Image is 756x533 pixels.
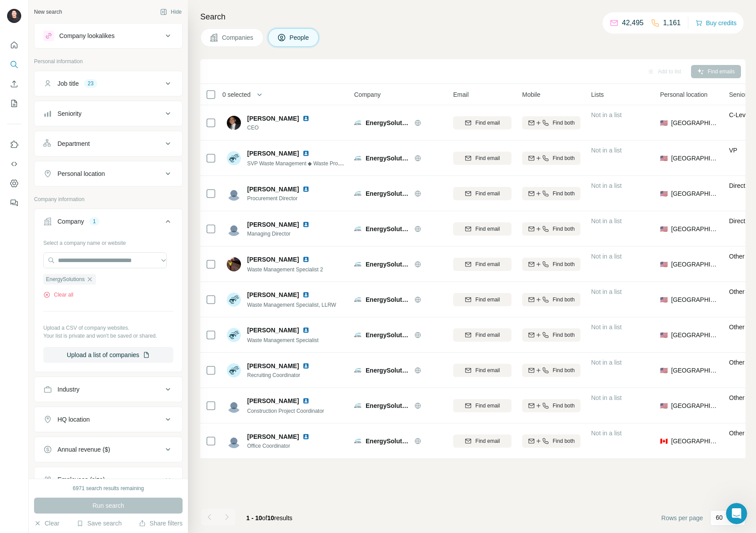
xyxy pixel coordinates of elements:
img: LinkedIn logo [302,115,309,122]
img: Profile image for Aurélie [25,5,39,19]
span: CEO [247,124,313,132]
button: My lists [7,95,21,111]
div: joined the conversation [38,110,151,118]
p: 1,161 [663,18,681,28]
span: Find email [475,366,500,374]
span: [PERSON_NAME] [247,255,299,264]
span: [PERSON_NAME] [247,290,299,299]
span: Procurement Director [247,194,313,202]
button: HQ location [34,409,182,430]
button: Find email [453,258,512,271]
img: LinkedIn logo [302,362,309,369]
span: Recruiting Coordinator [247,371,313,379]
span: Managing Director [247,230,313,238]
button: Find email [453,293,512,306]
button: Share filters [139,519,183,528]
img: Logo of EnergySolutions [354,119,361,126]
span: [PERSON_NAME] [247,362,299,370]
span: Find both [553,260,575,268]
span: Company [354,90,381,99]
span: 0 selected [222,90,251,99]
span: EnergySolutions [366,260,410,269]
span: Not in a list [591,147,622,154]
span: [PERSON_NAME] [247,149,299,158]
span: Other [729,359,745,366]
span: Not in a list [591,111,622,118]
span: EnergySolutions [366,295,410,304]
span: People [290,33,310,42]
button: Find both [522,187,580,200]
img: LinkedIn logo [302,397,309,404]
img: Avatar [227,399,241,413]
img: Logo of EnergySolutions [354,296,361,303]
button: Find email [453,116,512,129]
span: 🇺🇸 [660,225,668,233]
p: Company information [34,195,183,203]
div: 6971 search results remaining [73,484,144,492]
button: Annual revenue ($) [34,439,182,460]
span: Find email [475,190,500,198]
div: Employees (size) [57,475,105,484]
img: Profile image for Aurélie [27,109,35,118]
span: [PERSON_NAME] [247,185,299,194]
span: 🇺🇸 [660,295,668,304]
div: I'll connect you with someone from our team right away! Meanwhile, could you share any additional... [7,18,145,72]
span: Not in a list [591,182,622,189]
span: Not in a list [591,324,622,331]
span: Not in a list [591,430,622,437]
img: Avatar [227,187,241,201]
button: Buy credits [695,17,737,29]
img: Avatar [227,434,241,448]
span: [PERSON_NAME] [247,220,299,229]
button: Find both [522,434,580,448]
span: Construction Project Coordinator [247,408,324,414]
span: Find both [553,296,575,304]
div: ventexstudio4@gmail.com says… [7,202,170,222]
span: 🇺🇸 [660,260,668,269]
div: Hi there, [14,133,138,142]
div: ventexstudio4@gmail.com says… [7,222,170,249]
div: Aurélie says… [7,108,170,128]
div: Aurélie says… [7,249,170,357]
span: Office Coordinator [247,442,313,450]
div: Hi there,There was indeed an override of 3,000 searches on your account from a previous request. ... [7,128,145,195]
span: EnergySolutions [366,401,410,410]
textarea: Message… [8,264,169,279]
button: Gif picker [42,282,49,289]
span: [PERSON_NAME] [247,326,299,335]
div: Annual revenue ($) [57,445,110,454]
button: Seniority [34,103,182,124]
img: Logo of EnergySolutions [354,331,361,339]
button: Send a message… [152,279,166,293]
span: Seniority [729,90,753,99]
button: Find email [453,328,512,342]
img: Avatar [227,363,241,377]
img: LinkedIn logo [302,221,309,228]
button: Company lookalikes [34,25,182,46]
div: The team will get back to you on this. Surfe typically replies in a few hours. [14,78,138,95]
button: Find both [522,116,580,129]
p: 60 [716,513,723,522]
div: No worries 😊I'll now close our conversation on my end. [7,249,145,338]
p: Your list is private and won't be saved or shared. [43,332,173,340]
button: Find both [522,222,580,236]
button: Company1 [34,211,182,236]
img: Logo of EnergySolutions [354,367,361,374]
p: 42,495 [622,18,644,28]
span: Rows per page [661,514,703,522]
span: 🇨🇦 [660,437,668,445]
p: Upload a CSV of company websites. [43,324,173,332]
span: [GEOGRAPHIC_DATA] [671,331,718,339]
img: Avatar [7,9,21,23]
span: 🇺🇸 [660,154,668,163]
div: I'll connect you with someone from our team right away! Meanwhile, could you share any additional... [14,23,138,67]
button: Enrich CSV [7,76,21,92]
button: Personal location [34,163,182,184]
img: LinkedIn logo [302,327,309,334]
span: Not in a list [591,253,622,260]
span: Other [729,394,745,401]
span: EnergySolutions [366,189,410,198]
div: There was indeed an override of 3,000 searches on your account from a previous request. I have no... [14,146,138,190]
button: Feedback [7,195,21,211]
span: Not in a list [591,359,622,366]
